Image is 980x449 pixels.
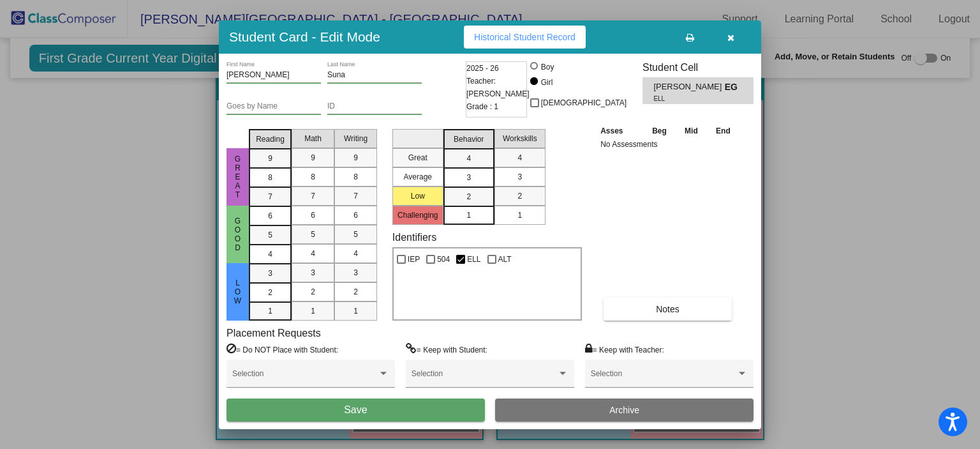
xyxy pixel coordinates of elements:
span: Save [344,404,367,415]
th: End [707,124,740,138]
span: [DEMOGRAPHIC_DATA] [541,95,627,110]
span: 2025 - 26 [466,62,499,75]
span: ELL [467,252,480,267]
span: 1 [311,305,315,317]
td: No Assessments [597,138,739,151]
span: Behavior [454,133,484,145]
span: 2 [311,286,315,298]
input: goes by name [226,102,321,111]
span: Notes [656,304,679,314]
span: Teacher: [PERSON_NAME] [466,75,530,100]
span: Math [304,133,322,144]
span: 3 [353,267,358,278]
span: 7 [311,190,315,202]
span: 4 [353,248,358,259]
span: 7 [353,190,358,202]
label: Identifiers [392,231,436,243]
span: 1 [353,305,358,317]
span: 4 [466,153,471,164]
span: 8 [311,171,315,183]
span: 3 [311,267,315,278]
span: 9 [268,153,272,164]
span: 4 [311,248,315,259]
span: Good [232,217,244,252]
span: 2 [466,191,471,202]
span: IEP [408,252,420,267]
span: Archive [609,405,639,415]
span: ALT [498,252,512,267]
span: 1 [466,209,471,221]
label: = Keep with Teacher: [585,343,664,356]
button: Notes [604,298,732,321]
span: Grade : 1 [466,100,498,113]
div: Boy [540,61,554,73]
span: 5 [311,229,315,240]
span: EG [725,80,743,94]
button: Archive [495,399,754,422]
span: 6 [268,210,272,222]
span: 5 [353,229,358,240]
span: 9 [311,152,315,164]
span: 1 [517,209,522,221]
span: Low [232,278,244,305]
span: 4 [268,248,272,260]
span: Great [232,155,244,199]
span: Workskills [503,133,537,144]
span: 1 [268,305,272,317]
label: = Do NOT Place with Student: [226,343,338,356]
th: Mid [676,124,706,138]
span: 3 [517,171,522,183]
span: 3 [466,172,471,183]
span: 9 [353,152,358,164]
span: 3 [268,268,272,279]
span: Reading [256,133,285,145]
label: Placement Requests [226,327,321,339]
th: Asses [597,124,643,138]
button: Historical Student Record [464,26,586,49]
span: 2 [353,286,358,298]
span: 7 [268,191,272,202]
span: 5 [268,229,272,241]
span: 2 [517,190,522,202]
button: Save [226,399,485,422]
span: Writing [344,133,367,144]
span: 8 [268,172,272,183]
span: Historical Student Record [474,32,575,42]
span: 6 [311,209,315,221]
th: Beg [643,124,676,138]
span: 4 [517,152,522,164]
h3: Student Card - Edit Mode [229,29,380,45]
span: 8 [353,171,358,183]
span: 2 [268,287,272,298]
span: 504 [437,252,450,267]
h3: Student Cell [642,61,754,73]
span: 6 [353,209,358,221]
div: Girl [540,77,553,88]
span: [PERSON_NAME] [653,80,724,94]
label: = Keep with Student: [406,343,487,356]
span: ELL [653,94,715,103]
